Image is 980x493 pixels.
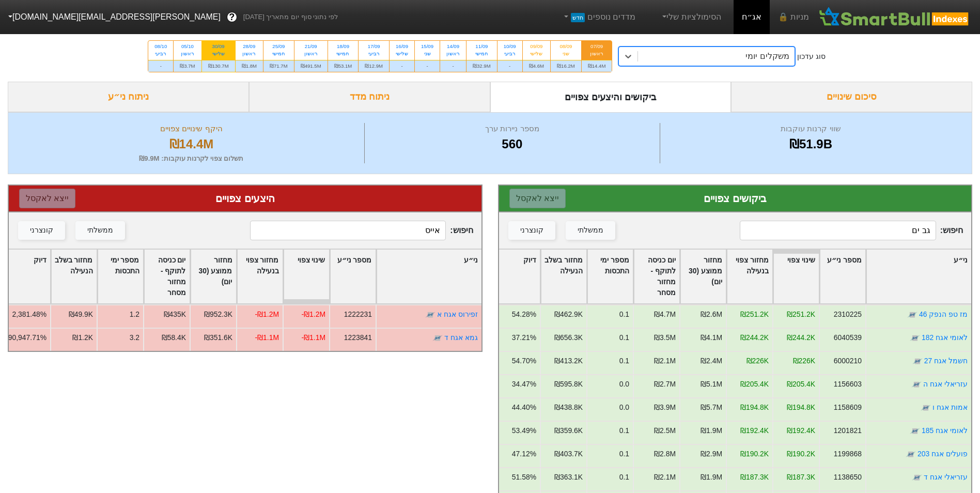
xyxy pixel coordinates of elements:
[740,449,769,459] div: ₪190.2K
[588,50,606,57] div: ראשון
[236,60,263,72] div: ₪1.8M
[154,43,167,50] div: 08/10
[344,332,371,343] div: 1223841
[494,250,540,303] div: Toggle SortBy
[731,82,972,112] div: סיכום שינויים
[820,250,865,303] div: Toggle SortBy
[446,50,460,57] div: ראשון
[773,250,819,303] div: Toggle SortBy
[582,60,612,72] div: ₪14.4M
[587,250,633,303] div: Toggle SortBy
[301,332,325,343] div: -₪1.1M
[701,402,722,413] div: ₪5.7M
[21,153,362,164] div: תשלום צפוי לקרנות עוקבות : ₪9.9M
[727,250,772,303] div: Toggle SortBy
[129,309,139,320] div: 1.2
[490,82,732,112] div: ביקושים והיצעים צפויים
[301,43,321,50] div: 21/09
[396,43,408,50] div: 16/09
[834,356,862,366] div: 6000210
[619,332,629,343] div: 0.1
[512,425,536,436] div: 53.49%
[619,449,629,459] div: 0.1
[191,250,236,303] div: Toggle SortBy
[541,250,586,303] div: Toggle SortBy
[255,332,279,343] div: -₪1.1M
[204,309,232,320] div: ₪952.3K
[551,60,581,72] div: ₪16.2M
[21,135,362,153] div: ₪14.4M
[512,332,536,343] div: 37.21%
[523,60,550,72] div: ₪4.6M
[910,333,920,343] img: tase link
[787,379,815,390] div: ₪205.4K
[911,379,922,390] img: tase link
[919,310,968,318] a: מז טפ הנפק 46
[270,50,288,57] div: חמישי
[249,82,490,112] div: ניתוח מדד
[446,43,460,50] div: 14/09
[365,43,383,50] div: 17/09
[663,123,959,135] div: שווי קרנות עוקבות
[367,135,657,153] div: 560
[554,332,583,343] div: ₪656.3K
[51,250,97,303] div: Toggle SortBy
[294,60,328,72] div: ₪491.5M
[745,50,789,63] div: משקלים יומי
[202,60,235,72] div: ₪130.7M
[554,356,583,366] div: ₪413.2K
[740,221,936,240] input: 558 רשומות...
[554,402,583,413] div: ₪438.8K
[834,449,862,459] div: 1199868
[396,50,408,57] div: שלישי
[917,450,968,458] a: פועלים אגח 203
[619,356,629,366] div: 0.1
[377,250,481,303] div: Toggle SortBy
[529,43,544,50] div: 09/09
[910,426,920,436] img: tase link
[154,50,167,57] div: רביעי
[924,357,968,365] a: חשמל אגח 27
[148,60,173,72] div: -
[504,43,516,50] div: 10/09
[924,473,968,481] a: עזריאלי אגח ד
[328,60,359,72] div: ₪53.1M
[509,191,961,206] div: ביקושים צפויים
[619,425,629,436] div: 0.1
[19,191,471,206] div: היצעים צפויים
[740,221,963,240] span: חיפוש :
[512,472,536,483] div: 51.58%
[834,309,862,320] div: 2310225
[787,425,815,436] div: ₪192.4K
[554,309,583,320] div: ₪462.9K
[554,425,583,436] div: ₪359.6K
[8,82,249,112] div: ניתוח ני״ע
[701,472,722,483] div: ₪1.9M
[512,356,536,366] div: 54.70%
[270,43,288,50] div: 25/09
[654,309,676,320] div: ₪4.7M
[161,332,185,343] div: ₪58.4K
[740,425,769,436] div: ₪192.4K
[344,309,371,320] div: 1222231
[654,449,676,459] div: ₪2.8M
[701,309,722,320] div: ₪2.6M
[740,309,769,320] div: ₪251.2K
[654,379,676,390] div: ₪2.7M
[663,135,959,153] div: ₪51.9B
[578,225,603,236] div: ממשלתי
[912,356,923,366] img: tase link
[5,250,50,303] div: Toggle SortBy
[701,332,722,343] div: ₪4.1M
[425,310,435,320] img: tase link
[301,309,325,320] div: -₪1.2M
[263,60,294,72] div: ₪71.7M
[619,472,629,483] div: 0.1
[250,221,446,240] input: 2 רשומות...
[359,60,389,72] div: ₪12.9M
[87,225,113,236] div: ממשלתי
[797,51,826,62] div: סוג עדכון
[415,60,440,72] div: -
[787,309,815,320] div: ₪251.2K
[509,189,566,208] button: ייצא לאקסל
